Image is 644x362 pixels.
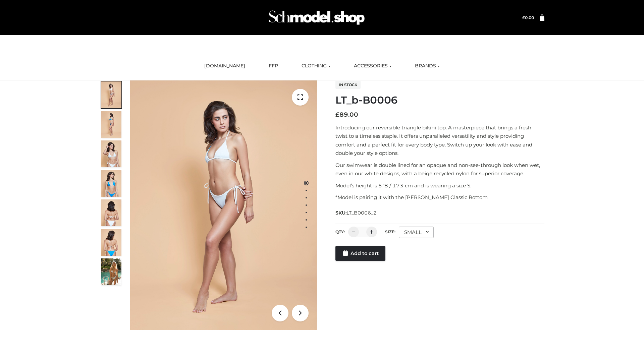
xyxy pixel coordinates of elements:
[335,111,339,118] span: £
[335,81,361,89] span: In stock
[335,209,377,217] span: SKU:
[335,246,385,261] a: Add to cart
[101,229,121,256] img: ArielClassicBikiniTop_CloudNine_AzureSky_OW114ECO_8-scaled.jpg
[385,229,395,234] label: Size:
[199,59,250,73] a: [DOMAIN_NAME]
[101,258,121,285] img: Arieltop_CloudNine_AzureSky2.jpg
[297,59,335,73] a: CLOTHING
[335,123,544,158] p: Introducing our reversible triangle bikini top. A masterpiece that brings a fresh twist to a time...
[101,81,121,108] img: ArielClassicBikiniTop_CloudNine_AzureSky_OW114ECO_1-scaled.jpg
[335,161,544,178] p: Our swimwear is double lined for an opaque and non-see-through look when wet, even in our white d...
[101,140,121,167] img: ArielClassicBikiniTop_CloudNine_AzureSky_OW114ECO_3-scaled.jpg
[522,15,534,20] a: £0.00
[101,170,121,197] img: ArielClassicBikiniTop_CloudNine_AzureSky_OW114ECO_4-scaled.jpg
[335,229,345,234] label: QTY:
[399,227,434,238] div: SMALL
[349,59,396,73] a: ACCESSORIES
[522,15,525,20] span: £
[335,181,544,190] p: Model’s height is 5 ‘8 / 173 cm and is wearing a size S.
[335,94,544,106] h1: LT_b-B0006
[522,15,534,20] bdi: 0.00
[264,59,283,73] a: FFP
[335,193,544,202] p: *Model is pairing it with the [PERSON_NAME] Classic Bottom
[410,59,445,73] a: BRANDS
[346,210,377,216] span: LT_B0006_2
[101,111,121,138] img: ArielClassicBikiniTop_CloudNine_AzureSky_OW114ECO_2-scaled.jpg
[266,4,367,31] img: Schmodel Admin 964
[335,111,358,118] bdi: 89.00
[130,80,317,330] img: LT_b-B0006
[101,199,121,226] img: ArielClassicBikiniTop_CloudNine_AzureSky_OW114ECO_7-scaled.jpg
